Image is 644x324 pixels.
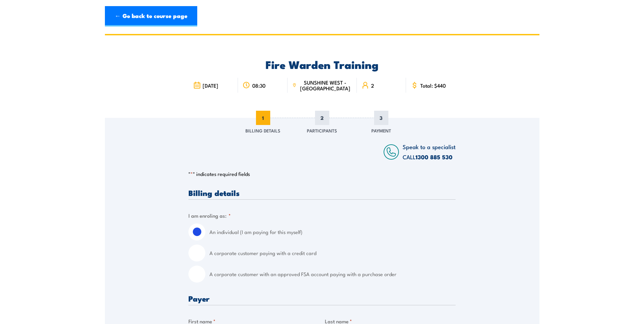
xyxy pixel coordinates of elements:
span: Total: $440 [420,83,446,88]
legend: I am enroling as: [188,212,231,219]
p: " " indicates required fields [188,170,456,177]
label: A corporate customer paying with a credit card [209,245,456,262]
span: 2 [371,83,374,88]
span: SUNSHINE WEST - [GEOGRAPHIC_DATA] [298,79,352,91]
span: 2 [315,111,329,125]
span: Speak to a specialist CALL [403,142,456,161]
span: Billing Details [245,127,280,134]
h2: Fire Warden Training [188,59,456,69]
span: [DATE] [203,83,218,88]
span: 3 [374,111,388,125]
a: 1300 885 530 [416,152,453,161]
span: Payment [371,127,391,134]
label: An individual (I am paying for this myself) [209,223,456,240]
span: 08:30 [252,83,265,88]
h3: Payer [188,294,456,302]
span: 1 [256,111,270,125]
label: A corporate customer with an approved FSA account paying with a purchase order [209,266,456,283]
h3: Billing details [188,189,456,197]
span: Participants [307,127,337,134]
a: ← Go back to course page [105,6,197,26]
